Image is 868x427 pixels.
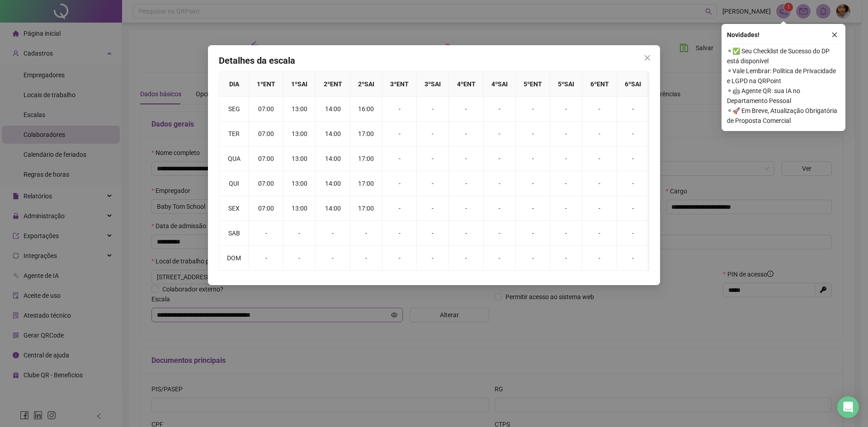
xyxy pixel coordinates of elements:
[283,221,316,246] td: -
[449,196,483,221] td: -
[449,72,483,97] th: 4 º
[516,171,550,196] td: -
[530,80,542,88] span: ENT
[431,80,441,88] span: SAI
[617,122,649,146] td: -
[350,246,382,271] td: -
[316,146,350,171] td: 14:00
[417,97,449,122] td: -
[364,80,374,88] span: SAI
[727,66,840,86] span: ⚬ Vale Lembrar: Política de Privacidade e LGPD na QRPoint
[484,221,516,246] td: -
[316,72,350,97] th: 2 º
[382,221,417,246] td: -
[417,146,449,171] td: -
[597,80,609,88] span: ENT
[263,80,275,88] span: ENT
[640,51,655,65] button: Close
[417,246,449,271] td: -
[382,196,417,221] td: -
[463,80,476,88] span: ENT
[617,146,649,171] td: -
[550,97,582,122] td: -
[249,97,283,122] td: 07:00
[550,171,582,196] td: -
[449,122,483,146] td: -
[582,246,617,271] td: -
[283,146,316,171] td: 13:00
[516,221,550,246] td: -
[617,196,649,221] td: -
[249,221,283,246] td: -
[350,72,382,97] th: 2 º
[516,246,550,271] td: -
[382,146,417,171] td: -
[550,72,582,97] th: 5 º
[249,72,283,97] th: 1 º
[727,46,840,66] span: ⚬ ✅ Seu Checklist de Sucesso do DP está disponível
[516,72,550,97] th: 5 º
[417,122,449,146] td: -
[484,196,516,221] td: -
[417,221,449,246] td: -
[283,72,316,97] th: 1 º
[283,122,316,146] td: 13:00
[229,80,239,88] span: DIA
[617,97,649,122] td: -
[283,196,316,221] td: 13:00
[617,246,649,271] td: -
[582,196,617,221] td: -
[297,80,307,88] span: SAI
[249,146,283,171] td: 07:00
[831,32,838,38] span: close
[617,171,649,196] td: -
[582,146,617,171] td: -
[550,246,582,271] td: -
[449,146,483,171] td: -
[516,97,550,122] td: -
[350,196,382,221] td: 17:00
[396,80,409,88] span: ENT
[219,221,249,246] td: SAB
[417,72,449,97] th: 3 º
[484,72,516,97] th: 4 º
[484,146,516,171] td: -
[582,72,617,97] th: 6 º
[382,97,417,122] td: -
[550,146,582,171] td: -
[449,221,483,246] td: -
[516,196,550,221] td: -
[219,171,249,196] td: QUI
[219,97,249,122] td: SEG
[582,97,617,122] td: -
[249,246,283,271] td: -
[219,246,249,271] td: DOM
[249,171,283,196] td: 07:00
[498,80,508,88] span: SAI
[550,221,582,246] td: -
[582,122,617,146] td: -
[283,97,316,122] td: 13:00
[316,246,350,271] td: -
[449,246,483,271] td: -
[249,122,283,146] td: 07:00
[484,97,516,122] td: -
[283,246,316,271] td: -
[727,30,759,40] span: Novidades !
[484,246,516,271] td: -
[316,122,350,146] td: 14:00
[350,146,382,171] td: 17:00
[631,80,641,88] span: SAI
[417,171,449,196] td: -
[484,122,516,146] td: -
[727,86,840,106] span: ⚬ 🤖 Agente QR: sua IA no Departamento Pessoal
[564,80,574,88] span: SAI
[727,106,840,126] span: ⚬ 🚀 Em Breve, Atualização Obrigatória de Proposta Comercial
[330,80,342,88] span: ENT
[350,122,382,146] td: 17:00
[516,122,550,146] td: -
[249,196,283,221] td: 07:00
[382,122,417,146] td: -
[449,171,483,196] td: -
[382,72,417,97] th: 3 º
